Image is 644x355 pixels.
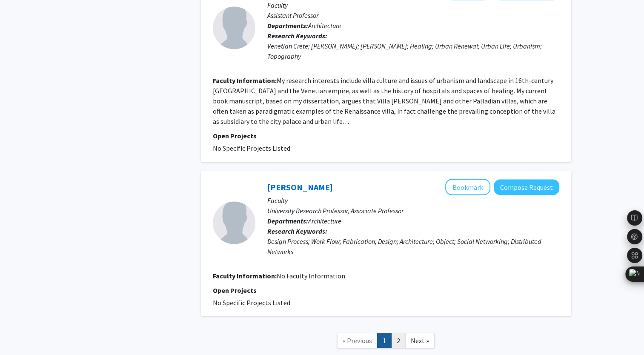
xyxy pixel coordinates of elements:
[6,317,36,349] iframe: Chat
[267,226,327,235] b: Research Keywords:
[213,131,559,141] p: Open Projects
[267,10,559,20] p: Assistant Professor
[391,333,406,348] a: 2
[267,41,559,61] div: Venetian Crete; [PERSON_NAME]; [PERSON_NAME]; Healing; Urban Renewal; Urban Life; Urbanism; Topog...
[405,333,435,348] a: Next
[267,236,559,256] div: Design Process; Work Flow; Fabrication; Design; Architecture; Object; Social Networking; Distribu...
[411,336,429,344] span: Next »
[213,285,559,295] p: Open Projects
[267,216,308,225] b: Departments:
[308,216,341,225] span: Architecture
[267,195,559,205] p: Faculty
[213,271,277,280] b: Faculty Information:
[445,179,490,195] button: Add Gary Rohrbacher to Bookmarks
[267,31,327,40] b: Research Keywords:
[308,21,341,30] span: Architecture
[343,336,372,344] span: « Previous
[267,205,559,215] p: University Research Professor, Associate Professor
[213,298,290,306] span: No Specific Projects Listed
[267,21,308,30] b: Departments:
[337,333,378,348] a: Previous Page
[213,144,290,152] span: No Specific Projects Listed
[494,179,559,195] button: Compose Request to Gary Rohrbacher
[267,181,333,192] a: [PERSON_NAME]
[377,333,392,348] a: 1
[277,271,345,280] span: No Faculty Information
[213,76,555,126] fg-read-more: My research interests include villa culture and issues of urbanism and landscape in 16th-century ...
[213,76,277,85] b: Faculty Information:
